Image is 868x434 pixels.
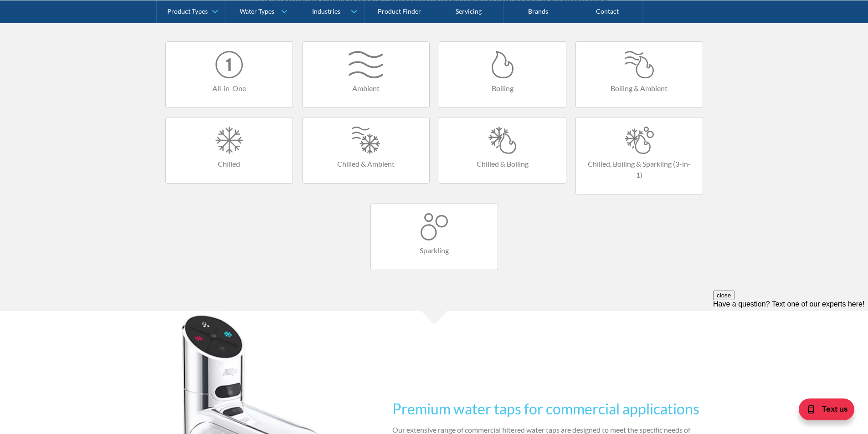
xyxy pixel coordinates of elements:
h4: Chilled & Ambient [312,158,420,169]
h4: Ambient [312,83,420,94]
h2: Premium water taps for commercial applications [392,398,703,420]
h4: Chilled, Boiling & Sparkling (3-in-1) [585,158,693,180]
div: Product Types [167,7,208,15]
div: Industries [312,7,340,15]
h4: Chilled [175,158,283,169]
a: Chilled & Ambient [302,117,430,184]
a: All-in-One [165,41,293,108]
a: Sparkling [370,204,498,270]
a: Boiling & Ambient [575,41,703,108]
h4: All-in-One [175,83,283,94]
a: Ambient [302,41,430,108]
h4: Boiling & Ambient [585,83,693,94]
h4: Chilled & Boiling [448,158,557,169]
a: Chilled & Boiling [439,117,566,184]
a: Boiling [439,41,566,108]
a: Chilled, Boiling & Sparkling (3-in-1) [575,117,703,194]
iframe: podium webchat widget bubble [777,388,868,434]
h4: Boiling [448,83,557,94]
a: Chilled [165,117,293,184]
iframe: podium webchat widget prompt [713,291,868,400]
h4: Sparkling [380,245,488,256]
div: Water Types [240,7,274,15]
